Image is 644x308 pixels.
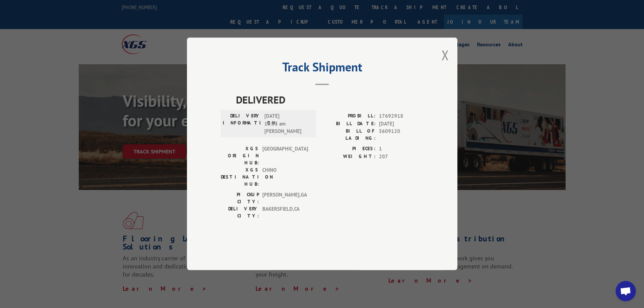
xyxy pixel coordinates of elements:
[379,128,424,142] span: 5609120
[379,120,424,128] span: [DATE]
[322,128,376,142] label: BILL OF LADING:
[322,145,376,153] label: PIECES:
[379,145,424,153] span: 1
[221,206,259,220] label: DELIVERY CITY:
[442,46,449,64] button: Close modal
[262,167,308,188] span: CHINO
[221,167,259,188] label: XGS DESTINATION HUB:
[221,145,259,167] label: XGS ORIGIN HUB:
[264,113,310,136] span: [DATE] 10:53 am [PERSON_NAME]
[262,206,308,220] span: BAKERSFIELD , CA
[262,191,308,206] span: [PERSON_NAME] , GA
[223,113,261,136] label: DELIVERY INFORMATION:
[262,145,308,167] span: [GEOGRAPHIC_DATA]
[221,62,424,75] h2: Track Shipment
[322,120,376,128] label: BILL DATE:
[236,92,424,108] span: DELIVERED
[322,153,376,161] label: WEIGHT:
[221,191,259,206] label: PICKUP CITY:
[322,113,376,120] label: PROBILL:
[379,153,424,161] span: 207
[379,113,424,120] span: 17692918
[616,281,636,301] div: Open chat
